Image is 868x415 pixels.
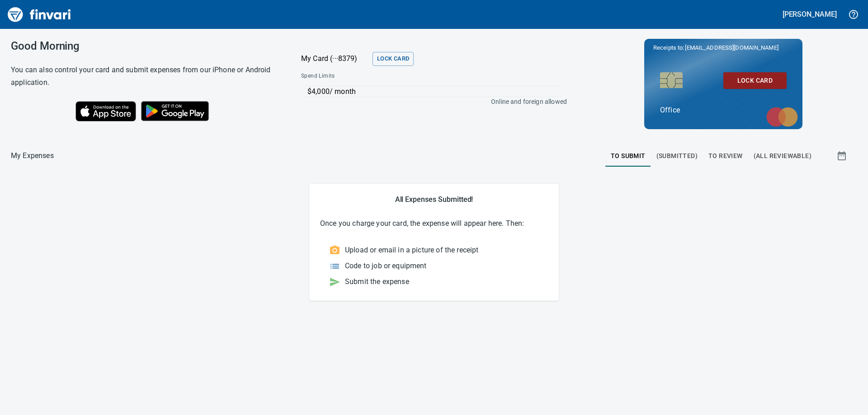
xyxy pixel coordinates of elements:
span: To Submit [611,150,646,162]
span: To Review [708,150,743,162]
button: Lock Card [723,72,787,89]
h5: [PERSON_NAME] [783,9,837,19]
span: (All Reviewable) [754,150,811,162]
span: (Submitted) [656,150,698,162]
span: Lock Card [731,75,779,86]
button: Show transactions within a particular date range [828,145,857,167]
h6: You can also control your card and submit expenses from our iPhone or Android application. [11,64,278,89]
p: $4,000 / month [307,86,562,97]
img: mastercard.svg [762,103,802,131]
p: Submit the expense [345,276,409,287]
p: Receipts to: [653,43,793,52]
p: Upload or email in a picture of the receipt [345,245,478,256]
button: Lock Card [373,52,414,66]
h3: Good Morning [11,40,278,52]
p: Online and foreign allowed [294,97,567,106]
p: My Expenses [11,150,54,161]
nav: breadcrumb [11,150,54,161]
span: Spend Limits [301,72,450,81]
p: Office [660,105,787,116]
span: [EMAIL_ADDRESS][DOMAIN_NAME] [684,43,779,52]
p: Code to job or equipment [345,261,427,271]
img: Download on the App Store [75,101,136,121]
button: [PERSON_NAME] [780,7,839,21]
h5: All Expenses Submitted! [320,195,548,204]
img: Get it on Google Play [136,96,214,126]
img: Finvari [5,4,73,25]
p: Once you charge your card, the expense will appear here. Then: [320,218,548,229]
span: Lock Card [377,54,409,64]
p: My Card (···8379) [301,53,369,64]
